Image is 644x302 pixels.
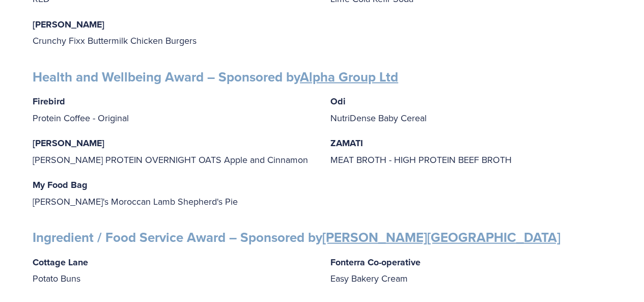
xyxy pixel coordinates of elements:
strong: Fonterra Co-operative [330,256,421,269]
strong: Health and Wellbeing Award – Sponsored by [33,67,398,87]
a: Alpha Group Ltd [300,67,398,87]
strong: My Food Bag [33,178,88,191]
a: [PERSON_NAME][GEOGRAPHIC_DATA] [322,228,561,247]
strong: ZAMATI [330,136,363,150]
strong: [PERSON_NAME] [33,136,104,150]
strong: Cottage Lane [33,256,88,269]
p: MEAT BROTH - HIGH PROTEIN BEEF BROTH [330,135,612,168]
strong: Odi [330,95,346,108]
p: [PERSON_NAME]'s Moroccan Lamb Shepherd's Pie [33,177,314,209]
p: Crunchy Fixx Buttermilk Chicken Burgers [33,16,314,49]
p: [PERSON_NAME] PROTEIN OVERNIGHT OATS Apple and Cinnamon [33,135,314,168]
strong: Firebird [33,95,65,108]
p: Easy Bakery Cream [330,254,612,287]
p: Protein Coffee - Original [33,93,314,126]
p: Potato Buns [33,254,314,287]
p: NutriDense Baby Cereal [330,93,612,126]
strong: Ingredient / Food Service Award – Sponsored by [33,228,561,247]
strong: [PERSON_NAME] [33,18,104,31]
